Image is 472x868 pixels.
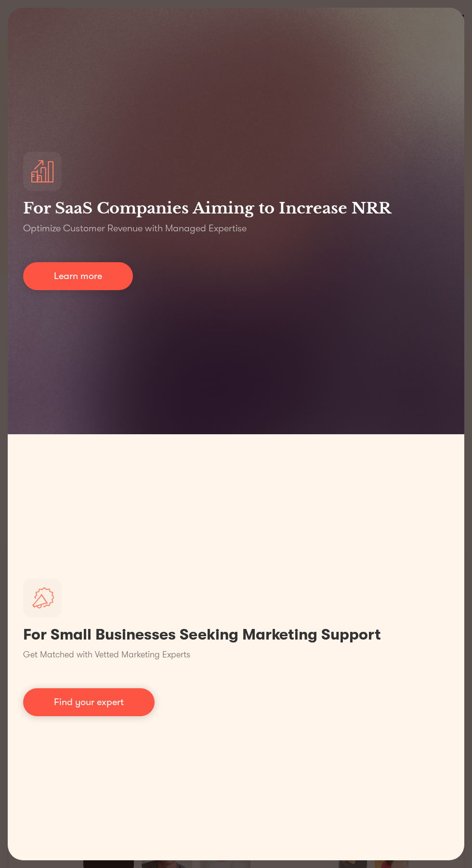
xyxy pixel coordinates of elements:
h3: For SaaS Companies Aiming to Increase NRR [23,199,391,218]
a: Find your expert [23,688,155,716]
a: Learn more [23,262,133,290]
p: Get Matched with Vetted Marketing Experts [23,648,190,661]
p: Optimize Customer Revenue with Managed Expertise [23,222,247,235]
h1: For Small Businesses Seeking Marketing Support [23,625,381,644]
